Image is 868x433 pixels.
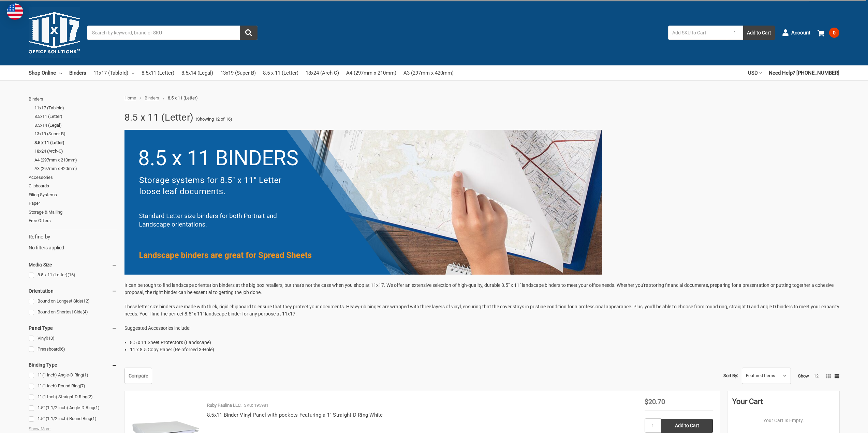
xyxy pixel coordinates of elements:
[207,402,241,409] p: Ruby Paulina LLC.
[142,65,174,80] a: 8.5x11 (Letter)
[29,7,80,58] img: 11x17.com
[29,287,117,295] h5: Orientation
[29,361,117,369] h5: Binding Type
[29,261,117,269] h5: Media Size
[645,398,665,406] span: $20.70
[818,24,839,42] a: 0
[34,104,117,112] a: 11x17 (Tabloid)
[181,65,213,80] a: 8.5x14 (Legal)
[34,147,117,156] a: 18x24 (Arch-C)
[346,65,396,80] a: A4 (297mm x 210mm)
[769,65,839,80] a: Need Help? [PHONE_NUMBER]
[93,65,134,80] a: 11x17 (Tabloid)
[661,419,713,433] input: Add to Cart
[798,373,809,378] span: Show
[196,116,232,123] span: (Showing 12 of 16)
[29,270,117,280] a: 8.5 x 11 (Letter)
[732,417,835,424] p: Your Cart Is Empty.
[34,112,117,121] a: 8.5x11 (Letter)
[29,190,117,199] a: Filing Systems
[34,164,117,173] a: A3 (297mm x 420mm)
[29,95,117,104] a: Binders
[29,173,117,182] a: Accessories
[29,392,117,402] a: 1" (1 Inch) Straight-D Ring
[124,109,193,126] h1: 8.5 x 11 (Letter)
[29,334,117,343] a: Vinyl
[748,65,762,80] a: USD
[80,383,85,388] span: (7)
[130,346,839,353] li: 11 x 8.5 Copy Paper (Reinforced 3-Hole)
[829,28,839,38] span: 0
[87,394,93,399] span: (2)
[29,403,117,413] a: 1.5" (1-1/2 inch) Angle-D Ring
[29,297,117,306] a: Bound on Longest Side
[29,345,117,354] a: Pressboard
[94,405,100,410] span: (1)
[244,402,268,409] p: SKU: 195981
[34,129,117,138] a: 13x19 (Super-B)
[29,65,62,80] a: Shop Online
[743,26,775,40] button: Add to Cart
[29,426,50,432] span: Show More
[29,414,117,423] a: 1.5" (1-1/2 inch) Round Ring
[83,309,88,314] span: (4)
[782,24,810,42] a: Account
[82,298,90,304] span: (12)
[668,26,727,40] input: Add SKU to Cart
[723,371,738,381] label: Sort By:
[124,368,152,384] a: Compare
[306,65,339,80] a: 18x24 (Arch-C)
[83,372,88,377] span: (1)
[34,156,117,165] a: A4 (297mm x 210mm)
[791,29,810,37] span: Account
[29,216,117,225] a: Free Offers
[60,346,65,352] span: (6)
[29,182,117,190] a: Clipboards
[29,324,117,332] h5: Panel Type
[29,233,117,241] h5: Refine by
[34,138,117,147] a: 8.5 x 11 (Letter)
[220,65,256,80] a: 13x19 (Super-B)
[814,373,819,378] a: 12
[34,121,117,130] a: 8.5x14 (Legal)
[263,65,298,80] a: 8.5 x 11 (Letter)
[29,382,117,391] a: 1" (1 inch) Round Ring
[168,95,198,100] span: 8.5 x 11 (Letter)
[403,65,454,80] a: A3 (297mm x 420mm)
[29,208,117,217] a: Storage & Mailing
[29,233,117,251] div: No filters applied
[68,272,75,277] span: (16)
[91,416,97,421] span: (1)
[29,371,117,380] a: 1" (1 inch) Angle-D Ring
[47,336,55,341] span: (10)
[732,396,835,412] div: Your Cart
[124,130,602,275] img: 3.png
[207,412,383,418] a: 8.5x11 Binder Vinyl Panel with pockets Featuring a 1" Straight-D Ring White
[145,95,159,100] a: Binders
[29,308,117,317] a: Bound on Shortest Side
[87,26,258,40] input: Search by keyword, brand or SKU
[124,95,136,100] a: Home
[7,3,23,20] img: duty and tax information for United States
[124,325,839,332] p: Suggested Accessories include:
[69,65,86,80] a: Binders
[130,339,839,346] li: 8.5 x 11 Sheet Protectors (Landscape)
[29,199,117,208] a: Paper
[124,282,839,318] p: It can be tough to find landscape orientation binders at the big box retailers, but that's not th...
